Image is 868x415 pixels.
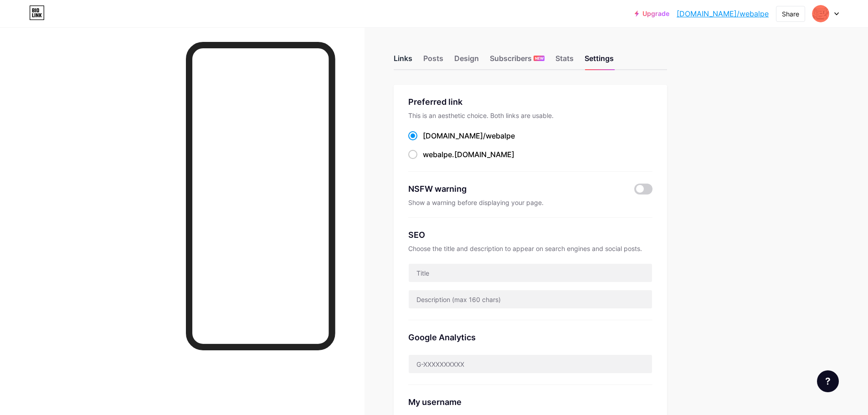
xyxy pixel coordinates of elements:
div: This is an aesthetic choice. Both links are usable. [408,112,652,119]
div: .[DOMAIN_NAME] [423,149,514,160]
div: Preferred link [408,96,652,108]
span: webalpe [423,150,452,159]
div: Stats [555,53,574,69]
div: [DOMAIN_NAME]/ [423,130,515,141]
a: [DOMAIN_NAME]/webalpe [677,8,769,19]
div: Subscribers [490,53,544,69]
input: Description (max 160 chars) [409,290,652,308]
input: G-XXXXXXXXXX [409,355,652,373]
span: NEW [535,56,544,61]
div: Choose the title and description to appear on search engines and social posts. [408,245,652,252]
div: SEO [408,229,652,241]
input: Title [409,264,652,282]
div: Posts [423,53,443,69]
div: NSFW warning [408,183,621,195]
div: Links [394,53,412,69]
a: Upgrade [635,10,669,17]
span: webalpe [486,131,515,140]
div: Design [454,53,479,69]
div: Settings [585,53,614,69]
img: webalpe [812,5,829,22]
div: My username [408,396,652,408]
div: Google Analytics [408,331,652,343]
div: Show a warning before displaying your page. [408,199,652,206]
div: Share [782,9,799,19]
